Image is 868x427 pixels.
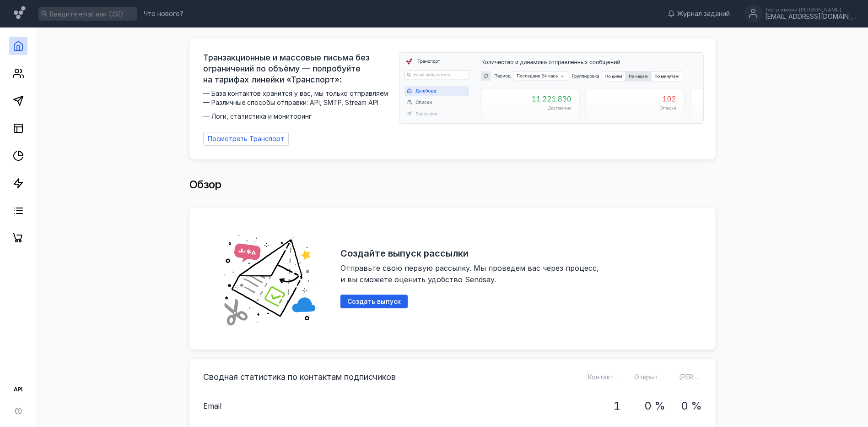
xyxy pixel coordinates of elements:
span: Создать выпуск [347,298,401,306]
h1: 0 % [681,400,702,412]
a: Что нового? [139,11,188,17]
div: [EMAIL_ADDRESS][DOMAIN_NAME] [765,13,857,21]
div: Театр имени [PERSON_NAME] [765,7,857,12]
h1: 0 % [644,400,665,412]
span: Контактов [588,373,621,381]
span: Транзакционные и массовые письма без ограничений по объёму — попробуйте на тарифах линейки «Транс... [203,52,394,85]
input: Введите email или CSID [38,7,137,21]
span: Посмотреть Транспорт [208,135,284,143]
span: Отправьте свою первую рассылку. Мы проведем вас через процесс, и вы сможете оценить удобство Send... [340,263,601,284]
span: Что нового? [144,11,183,17]
h2: Создайте выпуск рассылки [340,248,469,259]
span: [PERSON_NAME] [679,373,731,381]
img: abd19fe006828e56528c6cd305e49c57.png [212,221,327,336]
span: Обзор [189,178,221,191]
h3: Сводная статистика по контактам подписчиков [203,372,396,382]
h1: 1 [613,400,620,412]
span: Открытий [634,373,666,381]
a: Журнал заданий [663,9,734,18]
img: dashboard-transport-banner [399,53,703,123]
a: Посмотреть Транспорт [203,132,289,146]
span: — База контактов хранится у вас, мы только отправляем — Различные способы отправки: API, SMTP, St... [203,89,394,121]
button: Создать выпуск [340,295,408,308]
span: Журнал заданий [677,9,730,18]
span: Email [203,400,221,411]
